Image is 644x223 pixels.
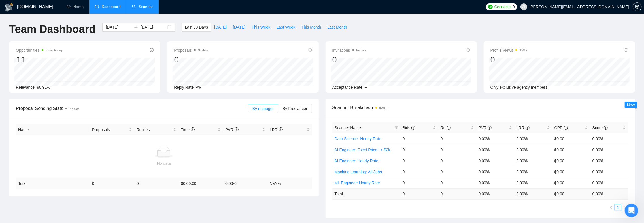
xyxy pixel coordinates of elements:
div: AI Assistant from GigRadar 📡 says… [5,70,109,97]
a: homeHome [67,4,84,9]
a: setting [633,5,642,9]
td: 0.00 % [223,178,267,189]
td: 0.00% [476,133,514,144]
td: 0.00% [590,133,628,144]
td: 0.00% [476,166,514,177]
span: This Month [301,24,321,30]
span: Proposal Sending Stats [16,105,248,112]
div: Hello there! I hope you are doing well :) ​ If there's nothing else you need assistance with, I'l... [5,3,93,66]
span: No data [69,107,79,111]
img: Profile image for AI Assistant from GigRadar 📡 [16,3,25,12]
span: info-circle [466,48,470,52]
td: 0.00% [590,155,628,166]
div: 0 [332,54,366,65]
span: info-circle [279,127,283,131]
button: left [608,204,615,211]
a: ML Engineer: Hourly Rate [335,181,380,185]
span: Profile Views [490,47,528,54]
td: $0.00 [552,155,590,166]
button: setting [633,2,642,11]
span: left [609,206,613,209]
td: 0 [400,144,438,155]
time: 5 minutes ago [46,49,63,52]
div: AI Assistant from GigRadar 📡 says… [5,97,109,201]
span: Replies [137,127,172,133]
td: 0 [400,155,438,166]
button: This Month [298,23,324,32]
div: You rated the conversation [12,77,77,83]
span: Invitations [332,47,366,54]
td: $ 0.00 [552,188,590,199]
td: Total [16,178,90,189]
span: dashboard [95,5,99,8]
td: 0 [438,155,476,166]
span: info-circle [488,126,492,130]
td: $0.00 [552,144,590,155]
div: Hi 👋Glad to hear you had a great experience with us! 🙌​Could you spare 20 seconds to leave a revi... [5,97,93,188]
span: Last Week [277,24,295,30]
span: info-circle [564,126,568,130]
span: -% [196,85,201,90]
div: Glad to hear you had a great experience with us! 🙌 ​ Could you spare 20 seconds to leave a review... [9,109,88,137]
input: Start date [106,24,131,30]
button: Emoji picker [9,180,13,184]
td: $0.00 [552,133,590,144]
button: [DATE] [230,23,248,32]
img: upwork-logo.png [488,5,493,9]
span: Opportunities [16,47,63,54]
td: Total [332,188,400,199]
span: Bids [403,125,415,130]
span: Only exclusive agency members [490,85,548,90]
div: Thanks for letting us know [12,84,77,90]
span: amazing [69,77,74,83]
td: 0.00% [590,166,628,177]
td: 0.00% [476,155,514,166]
td: 0.00% [514,177,552,188]
button: Start recording [36,180,41,184]
td: 0 [438,166,476,177]
span: swap-right [134,25,138,29]
span: This Week [252,24,270,30]
th: Proposals [90,124,134,135]
span: 0 [513,4,515,10]
li: Next Page [621,204,628,211]
h1: Team Dashboard [9,23,95,36]
button: go back [4,2,14,13]
span: right [623,206,626,209]
a: searchScanner [132,4,153,9]
a: 1 [615,204,621,211]
span: Scanner Name [335,125,361,130]
td: 0.00 % [476,188,514,199]
a: Trustpilot [30,131,48,136]
span: Relevance [16,85,35,90]
div: Close [99,2,110,12]
span: By manager [252,106,274,111]
span: info-circle [447,126,451,130]
td: 0 [134,178,179,189]
span: LRR [270,127,283,132]
button: Last Month [324,23,350,32]
span: Connects: [494,4,511,10]
span: Reply Rate [174,85,194,90]
span: to [134,25,138,29]
a: Machine Learning: All Jobs [335,170,382,174]
td: 0.00% [514,144,552,155]
img: logo [5,3,14,12]
span: Proposals [174,47,208,54]
td: 0 [90,178,134,189]
td: 0.00 % [514,188,552,199]
div: Dima says… [5,3,109,70]
button: Last 30 Days [182,23,211,32]
iframe: Intercom live chat [625,204,638,217]
li: 🎁 100 bonus credits [13,160,88,165]
span: info-circle [526,126,530,130]
td: 0.00% [476,177,514,188]
td: 0 [400,133,438,144]
td: 0 [438,144,476,155]
td: 0.00% [514,133,552,144]
td: 0 [438,133,476,144]
span: Dashboard [102,4,121,9]
a: AI Engineer: Fixed Price | > $2k [335,148,390,152]
time: [DATE] [379,106,388,109]
span: Last 30 Days [185,24,208,30]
